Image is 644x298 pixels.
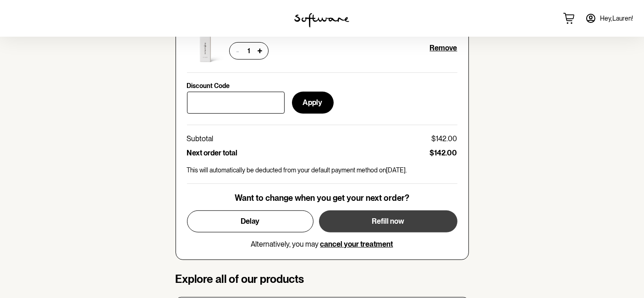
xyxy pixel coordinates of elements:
[372,217,404,226] span: Refill now
[187,166,457,174] p: This will automatically be deducted from your default payment method on [DATE] .
[430,149,457,157] p: $142.00
[241,217,259,226] span: Delay
[319,210,457,232] button: Refill now
[176,273,469,286] h4: Explore all of our products
[235,193,409,203] p: Want to change when you get your next order?
[187,27,224,63] img: clx11wzf0000p3b6dwnx12agy.png
[294,13,349,28] img: software logo
[580,7,638,29] a: Hey,Lauren!
[244,46,253,55] span: 1
[320,240,393,248] button: cancel your treatment
[253,44,266,57] button: +
[292,92,334,114] button: Apply
[251,240,393,248] p: Alternatively, you may
[187,210,314,232] button: Delay
[430,44,457,52] button: Remove
[187,134,214,143] p: Subtotal
[432,134,457,143] p: $142.00
[187,82,230,90] p: Discount Code
[231,44,244,57] button: -
[600,15,633,22] span: Hey, Lauren !
[187,149,238,157] p: Next order total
